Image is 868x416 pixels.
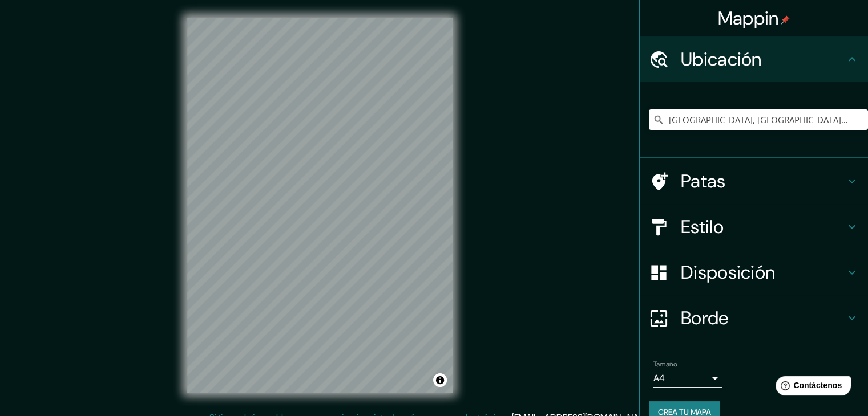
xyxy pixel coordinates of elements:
font: Tamaño [653,360,677,369]
input: Elige tu ciudad o zona [649,109,868,130]
font: Borde [681,306,729,330]
font: Ubicación [681,47,762,71]
div: Ubicación [640,36,868,82]
img: pin-icon.png [781,15,790,25]
iframe: Lanzador de widgets de ayuda [766,372,855,403]
font: A4 [653,372,665,384]
canvas: Mapa [187,18,453,393]
div: A4 [653,369,722,388]
font: Estilo [681,215,724,239]
font: Disposición [681,260,775,284]
font: Patas [681,169,726,193]
div: Estilo [640,204,868,250]
div: Patas [640,158,868,204]
div: Borde [640,295,868,341]
button: Activar o desactivar atribución [433,373,447,387]
div: Disposición [640,250,868,295]
font: Mappin [718,6,779,30]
